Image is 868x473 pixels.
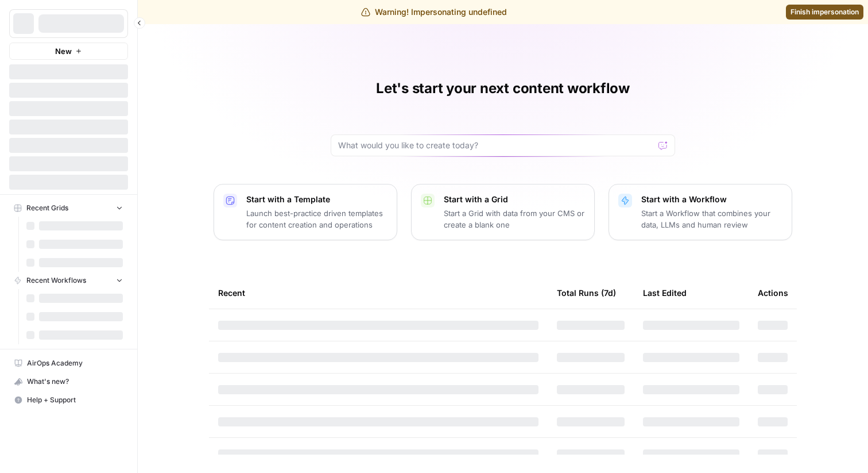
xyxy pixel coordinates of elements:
[218,277,538,309] div: Recent
[9,372,128,391] button: What's new?
[9,354,128,372] a: AirOps Academy
[444,207,585,230] p: Start a Grid with data from your CMS or create a blank one
[376,79,630,98] h1: Let's start your next content workflow
[246,194,387,205] p: Start with a Template
[641,207,782,230] p: Start a Workflow that combines your data, LLMs and human review
[641,194,782,205] p: Start with a Workflow
[9,199,128,217] button: Recent Grids
[10,373,127,390] div: What's new?
[9,391,128,409] button: Help + Support
[361,6,507,18] div: Warning! Impersonating undefined
[758,277,788,309] div: Actions
[9,43,128,60] button: New
[338,140,654,151] input: What would you like to create today?
[411,184,595,240] button: Start with a GridStart a Grid with data from your CMS or create a blank one
[786,5,863,20] a: Finish impersonation
[557,277,616,309] div: Total Runs (7d)
[55,45,72,57] span: New
[609,184,792,240] button: Start with a WorkflowStart a Workflow that combines your data, LLMs and human review
[790,7,859,17] span: Finish impersonation
[27,395,123,405] span: Help + Support
[246,207,387,230] p: Launch best-practice driven templates for content creation and operations
[26,203,68,213] span: Recent Grids
[214,184,397,240] button: Start with a TemplateLaunch best-practice driven templates for content creation and operations
[9,272,128,289] button: Recent Workflows
[444,194,585,205] p: Start with a Grid
[643,277,687,309] div: Last Edited
[27,358,123,368] span: AirOps Academy
[26,275,86,286] span: Recent Workflows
